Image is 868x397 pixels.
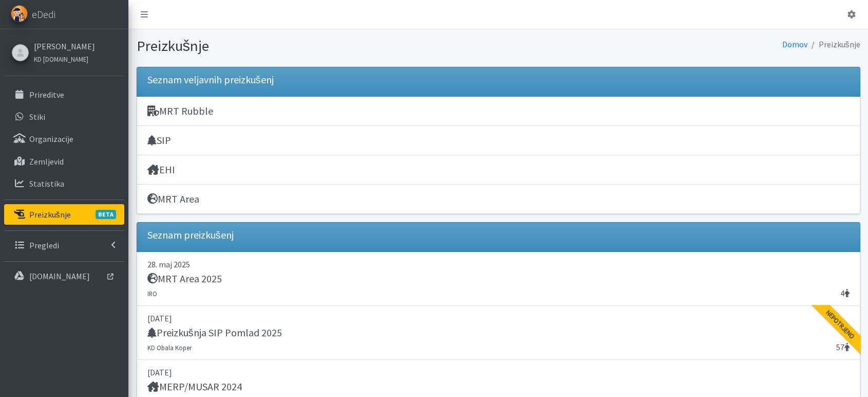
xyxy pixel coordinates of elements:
small: KD Obala Koper [147,344,192,352]
span: eDedi [32,7,55,22]
h5: MRT Area [147,193,199,205]
a: MRT Rubble [137,97,860,126]
p: [DOMAIN_NAME] [29,271,90,281]
h5: Preizkušnja SIP Pomlad 2025 [147,327,282,339]
a: PreizkušnjeBETA [4,204,124,225]
a: 28. maj 2025 MRT Area 2025 4 IRO [137,252,860,306]
p: [DATE] [147,366,850,378]
a: KD [DOMAIN_NAME] [34,52,95,65]
small: KD [DOMAIN_NAME] [34,55,88,63]
p: Stiki [29,112,45,122]
a: MRT Area [137,185,860,214]
li: Preizkušnje [807,37,860,52]
a: [DOMAIN_NAME] [4,266,124,286]
h5: Seznam veljavnih preizkušenj [147,74,274,86]
h1: Preizkušnje [137,37,495,55]
a: SIP [137,126,860,155]
h5: MERP/MUSAR 2024 [147,381,242,393]
p: Prireditve [29,89,64,100]
a: EHI [137,155,860,185]
p: Preizkušnje [29,209,71,220]
p: [DATE] [147,312,850,324]
a: Statistika [4,173,124,194]
a: Pregledi [4,235,124,256]
img: eDedi [11,5,28,22]
span: 4 [840,287,850,299]
a: [PERSON_NAME] [34,40,95,52]
a: Prireditve [4,84,124,105]
h5: EHI [147,164,175,176]
h5: SIP [147,134,171,147]
p: Pregledi [29,240,59,250]
p: Organizacije [29,134,73,144]
a: Stiki [4,106,124,127]
span: BETA [96,210,116,219]
p: Zemljevid [29,156,64,167]
a: Domov [782,39,807,49]
a: Organizacije [4,129,124,149]
h5: Seznam preizkušenj [147,229,234,241]
h5: MRT Area 2025 [147,273,222,285]
p: Statistika [29,178,64,189]
p: 28. maj 2025 [147,258,850,270]
a: [DATE] Preizkušnja SIP Pomlad 2025 57 KD Obala Koper Nepotrjeno [137,306,860,360]
a: Zemljevid [4,151,124,172]
h5: MRT Rubble [147,105,213,117]
small: IRO [147,290,157,298]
